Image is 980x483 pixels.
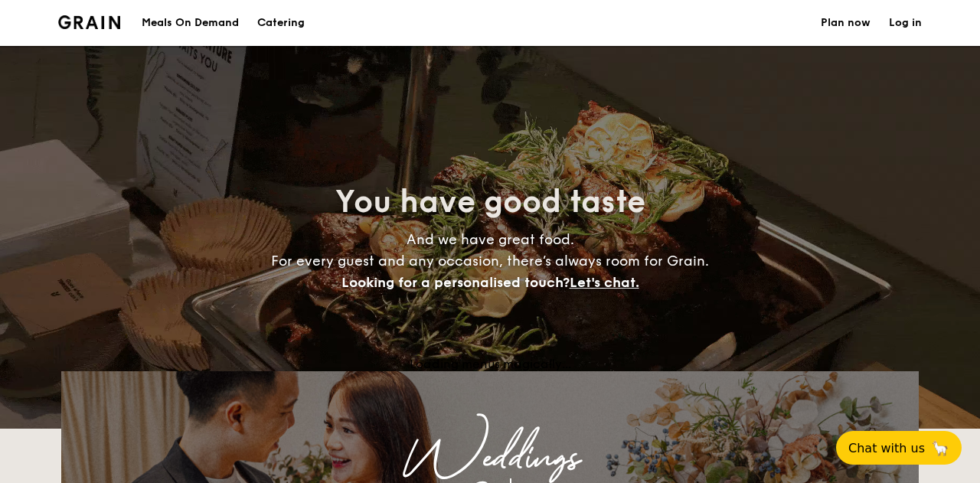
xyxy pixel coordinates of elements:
[196,445,784,472] div: Weddings
[836,431,962,465] button: Chat with us🦙
[931,439,949,457] span: 🦙
[58,15,120,29] img: Grain
[58,15,120,29] a: Logotype
[570,274,639,291] span: Let's chat.
[848,441,925,455] span: Chat with us
[61,357,919,371] div: Loading menus magically...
